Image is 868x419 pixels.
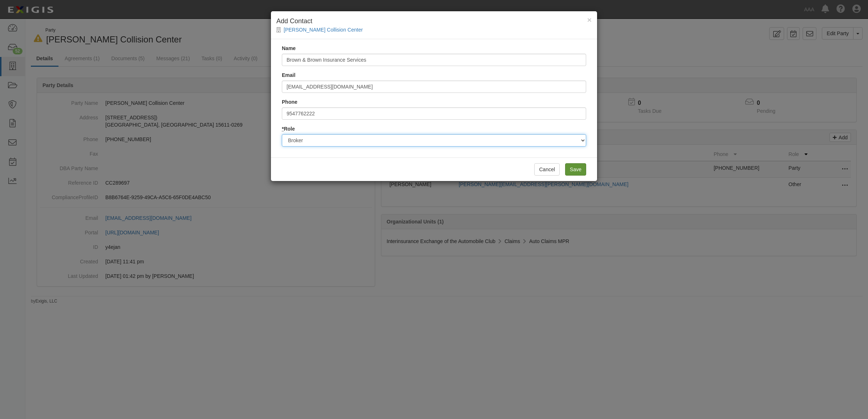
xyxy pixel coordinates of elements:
[565,163,586,176] input: Save
[282,98,297,106] label: Phone
[276,17,592,26] h4: Add Contact
[282,71,295,79] label: Email
[282,125,295,132] label: Role
[282,126,284,132] abbr: required
[587,16,592,24] button: Close
[587,16,592,24] span: ×
[284,27,363,33] a: [PERSON_NAME] Collision Center
[282,45,296,52] label: Name
[534,163,560,176] button: Cancel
